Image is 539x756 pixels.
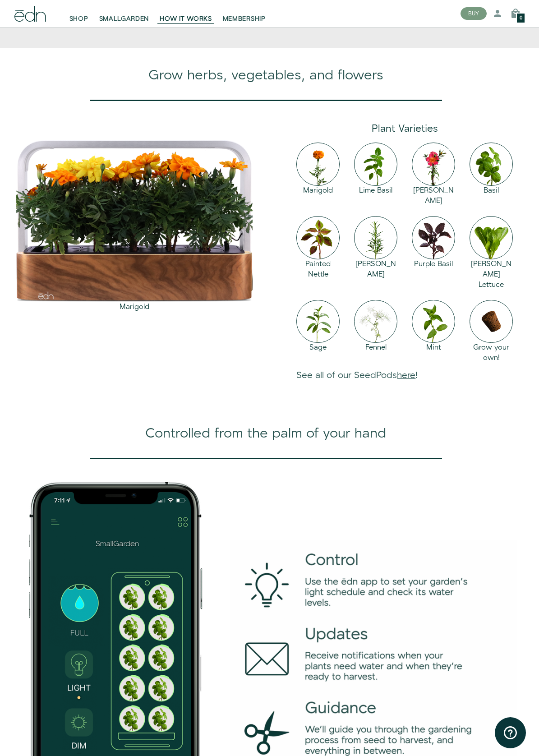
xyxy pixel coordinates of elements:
[412,216,455,259] img: edn-_0011_purple-basil_2048x.png
[470,186,513,196] div: Basil
[397,369,415,382] a: here
[296,371,513,381] h3: See all of our SeedPods !
[412,343,455,353] div: Mint
[14,66,517,85] div: Grow herbs, vegetables, and flowers
[296,216,340,259] img: edn-_0006_painted-nettle_2048x.png
[296,259,340,280] div: Painted Nettle
[99,14,149,23] span: SMALLGARDEN
[412,300,455,343] img: edn-_0018_mint_2048x.png
[412,143,455,186] img: edn-_0008_moss-rose_2048x.png
[296,122,513,136] div: Plant Varieties
[470,259,513,290] div: [PERSON_NAME] Lettuce
[412,186,455,207] div: [PERSON_NAME]
[470,343,513,364] div: Grow your own!
[470,216,513,259] img: edn-_0005_bibb_2048x.png
[223,14,266,23] span: MEMBERSHIP
[495,717,526,750] iframe: Opens a widget where you can find more information
[354,216,397,259] img: edn-_0019_rosemary_2048x.png
[354,259,397,280] div: [PERSON_NAME]
[160,14,212,23] span: HOW IT WORKS
[296,343,340,353] div: Sage
[412,259,455,270] div: Purple Basil
[354,186,397,196] div: Lime Basil
[14,424,517,443] div: Controlled from the palm of your hand
[461,7,487,20] button: BUY
[94,4,155,23] a: SMALLGARDEN
[354,343,397,353] div: Fennel
[217,4,271,23] a: MEMBERSHIP
[520,16,522,21] span: 0
[296,143,340,186] img: edn-_0012_marigold_4f71d701-4fa6-4027-a6db-762028427113_2048x.png
[154,4,217,23] a: HOW IT WORKS
[354,143,397,186] img: edn-_0013_lime-basil_2048x.png
[470,143,513,186] img: edn-_0007_basil_2048x.png
[64,4,94,23] a: SHOP
[296,186,340,196] div: Marigold
[354,300,397,343] img: edn-_0014_fennel_2048x.png
[69,14,88,23] span: SHOP
[470,300,513,343] img: edn-_0000_single-pod_2048x.png
[296,300,340,343] img: edn-_0015_sage_2048x.png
